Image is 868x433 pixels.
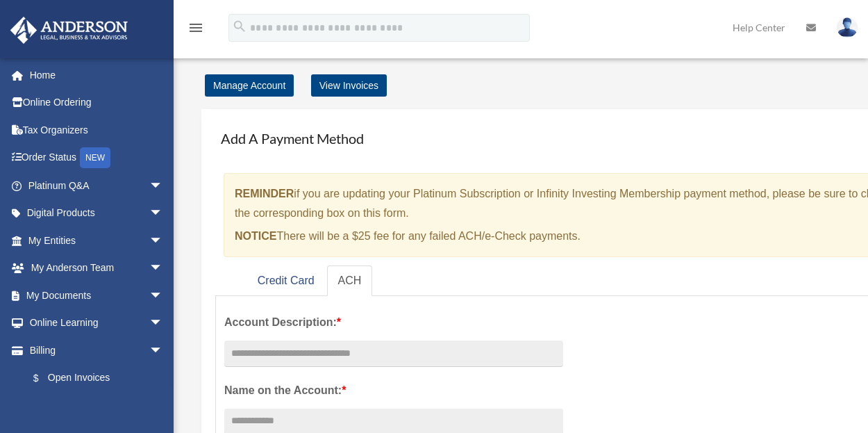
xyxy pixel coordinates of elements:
[10,116,184,144] a: Tax Organizers
[187,19,204,36] i: menu
[19,364,184,393] a: $Open Invoices
[10,144,184,172] a: Order StatusNEW
[41,370,48,387] span: $
[10,227,184,254] a: My Entitiesarrow_drop_down
[10,281,184,309] a: My Documentsarrow_drop_down
[10,254,184,282] a: My Anderson Teamarrow_drop_down
[149,254,177,283] span: arrow_drop_down
[149,227,177,255] span: arrow_drop_down
[149,199,177,228] span: arrow_drop_down
[10,336,184,364] a: Billingarrow_drop_down
[235,188,294,199] strong: REMINDER
[187,24,204,36] a: menu
[149,309,177,338] span: arrow_drop_down
[224,313,563,332] label: Account Description:
[149,281,177,310] span: arrow_drop_down
[235,230,276,242] strong: NOTICE
[10,172,184,199] a: Platinum Q&Aarrow_drop_down
[247,265,326,297] a: Credit Card
[205,74,294,97] a: Manage Account
[232,19,247,34] i: search
[311,74,387,97] a: View Invoices
[6,17,132,44] img: Anderson Advisors Platinum Portal
[10,309,184,337] a: Online Learningarrow_drop_down
[327,265,373,297] a: ACH
[80,147,110,168] div: NEW
[10,199,184,227] a: Digital Productsarrow_drop_down
[10,89,184,117] a: Online Ordering
[837,17,858,38] img: User Pic
[224,381,563,400] label: Name on the Account:
[149,172,177,200] span: arrow_drop_down
[149,336,177,365] span: arrow_drop_down
[10,61,184,89] a: Home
